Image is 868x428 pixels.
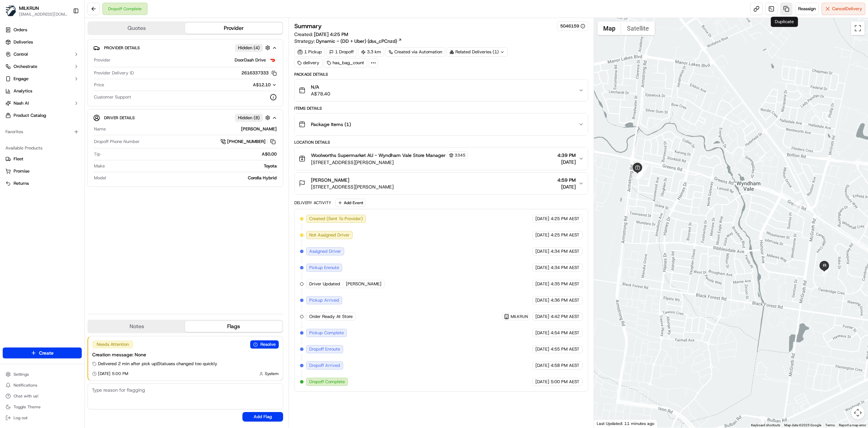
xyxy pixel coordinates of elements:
[14,382,37,388] span: Notifications
[551,281,579,287] span: 4:35 PM AEST
[14,112,46,119] span: Product Catalog
[14,156,23,162] span: Fleet
[535,379,549,385] span: [DATE]
[294,38,402,44] div: Strategy:
[238,45,260,51] span: Hidden ( 4 )
[3,166,82,177] button: Promise
[335,199,366,207] button: Add Event
[3,391,82,401] button: Chat with us!
[309,314,353,320] span: Order Ready At Store
[92,351,279,358] div: Creation message: None
[88,321,185,332] button: Notes
[832,6,862,12] span: Cancel Delivery
[311,84,330,90] span: N/A
[217,82,277,88] button: A$12.10
[241,70,277,76] button: 2616337333
[14,100,29,106] span: Nash AI
[358,47,384,57] div: 3.3 km
[551,248,579,254] span: 4:34 PM AEST
[14,76,28,82] span: Engage
[294,106,588,111] div: Items Details
[14,415,27,421] span: Log out
[3,86,82,96] a: Analytics
[311,121,351,128] span: Package Items ( 1 )
[551,297,579,303] span: 4:36 PM AEST
[235,43,272,52] button: Hidden (4)
[386,47,445,57] a: Created via Automation
[311,152,446,159] span: Woolworths Supermarket AU - Wyndham Vale Store Manager
[535,216,549,222] span: [DATE]
[19,5,39,12] button: MILKRUN
[93,112,277,123] button: Driver DetailsHidden (8)
[309,265,339,271] span: Pickup Enroute
[98,361,217,367] span: Delivered 2 min after pick up | Statuses changed too quickly
[94,163,105,169] span: Make
[94,82,104,88] span: Price
[535,314,549,320] span: [DATE]
[551,346,579,352] span: 4:55 PM AEST
[3,49,82,60] button: Control
[309,297,339,303] span: Pickup Arrived
[311,159,468,166] span: [STREET_ADDRESS][PERSON_NAME]
[14,180,29,186] span: Returns
[3,143,82,154] div: Available Products
[220,138,277,145] button: [PHONE_NUMBER]
[94,175,106,181] span: Model
[227,139,265,145] span: [PHONE_NUMBER]
[3,402,82,412] button: Toggle Theme
[309,281,340,287] span: Driver Updated
[92,340,133,349] div: Needs Attention
[294,31,348,38] span: Created:
[326,47,357,57] div: 1 Dropoff
[551,362,579,369] span: 4:58 PM AEST
[3,61,82,72] button: Orchestrate
[253,82,271,88] span: A$12.10
[238,115,260,121] span: Hidden ( 8 )
[294,47,325,57] div: 1 Pickup
[535,330,549,336] span: [DATE]
[594,419,657,428] div: Last Updated: 11 minutes ago
[185,23,282,34] button: Provider
[94,57,111,63] span: Provider
[295,79,588,101] button: N/AA$78.40
[851,406,865,420] button: Map camera controls
[94,70,134,76] span: Provider Delivery ID
[3,380,82,390] button: Notifications
[3,126,82,137] div: Favorites
[3,98,82,109] button: Nash AI
[309,330,344,336] span: Pickup Complete
[551,330,579,336] span: 4:54 PM AEST
[447,47,508,57] div: Related Deliveries (1)
[3,178,82,189] button: Returns
[314,31,348,37] span: [DATE] 4:25 PM
[636,171,645,180] div: 6
[242,412,283,422] button: Add Flag
[3,370,82,379] button: Settings
[19,12,67,17] span: [EMAIL_ADDRESS][DOMAIN_NAME]
[294,23,322,29] h3: Summary
[3,347,82,358] button: Create
[294,72,588,77] div: Package Details
[851,21,865,35] button: Toggle fullscreen view
[311,183,394,190] span: [STREET_ADDRESS][PERSON_NAME]
[235,113,272,122] button: Hidden (8)
[309,346,340,352] span: Dropoff Enroute
[551,216,579,222] span: 4:25 PM AEST
[94,94,131,100] span: Customer Support
[3,3,70,19] button: MILKRUNMILKRUN[EMAIL_ADDRESS][DOMAIN_NAME]
[103,151,277,157] div: A$0.00
[309,216,363,222] span: Created (Sent To Provider)
[535,346,549,352] span: [DATE]
[5,156,79,162] a: Fleet
[557,152,576,159] span: 4:39 PM
[309,248,341,254] span: Assigned Driver
[269,56,277,64] img: doordash_logo_v2.png
[309,232,350,238] span: Not Assigned Driver
[295,147,588,170] button: Woolworths Supermarket AU - Wyndham Vale Store Manager3345[STREET_ADDRESS][PERSON_NAME]4:39 PM[DATE]
[324,58,367,68] div: has_bag_count
[309,379,345,385] span: Dropoff Complete
[3,154,82,164] button: Fleet
[596,419,618,428] a: Open this area in Google Maps (opens a new window)
[104,45,140,51] span: Provider Details
[294,58,322,68] div: delivery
